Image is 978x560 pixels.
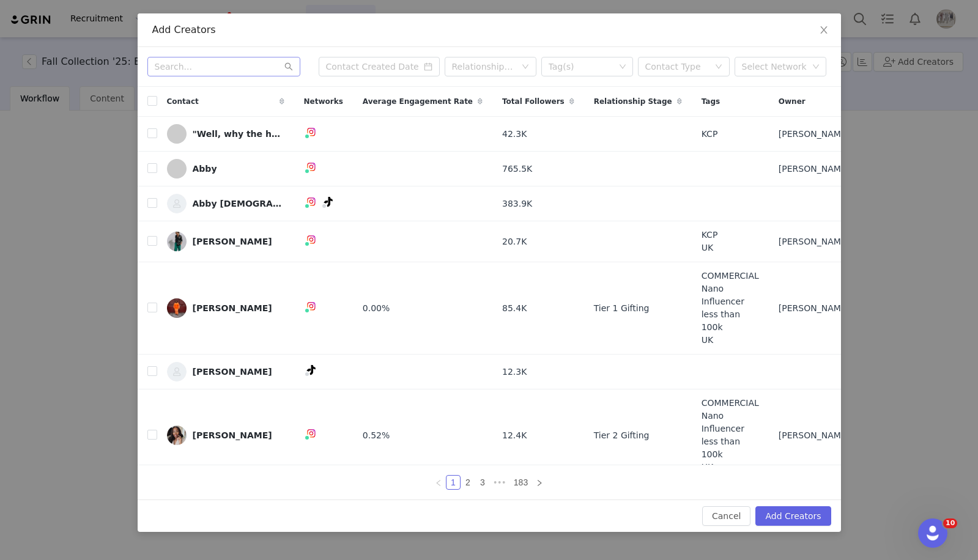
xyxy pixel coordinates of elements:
span: 0.00% [363,302,390,315]
span: 12.4K [502,429,527,442]
span: COMMERCIAL Nano Influencer less than 100k UK [702,397,759,474]
span: 42.3K [502,128,527,141]
span: KCP [702,128,718,141]
a: 1 [446,476,460,489]
div: Abby [DEMOGRAPHIC_DATA] [193,199,284,208]
img: instagram.svg [306,197,316,207]
img: instagram.svg [306,235,316,245]
span: [PERSON_NAME] [779,163,850,175]
a: "Well, why the hell not?" [167,124,284,144]
iframe: Intercom live chat [918,518,947,548]
span: Total Followers [502,96,565,107]
a: 183 [510,476,532,489]
a: Abby [167,159,284,179]
input: Search... [147,57,300,76]
span: [PERSON_NAME] [779,128,850,141]
img: 56922738-3375-41c3-b26c-b28260ea302d.jpg [167,232,187,251]
span: Relationship Stage [594,96,672,107]
i: icon: right [536,479,543,487]
a: [PERSON_NAME] [167,232,284,251]
span: Tags [702,96,720,107]
span: Contact [167,96,199,107]
span: 85.4K [502,302,527,315]
img: fc2bf269-d4a1-4367-9052-0a3e73bf9b38--s.jpg [167,426,187,445]
i: icon: down [619,63,626,72]
div: [PERSON_NAME] [193,303,272,313]
input: Contact Created Date [319,57,440,76]
i: icon: search [284,62,293,71]
button: Add Creators [755,506,831,526]
img: instagram.svg [306,429,316,438]
span: ••• [490,475,509,490]
img: 26915c04-939d-467a-815d-20de4d1d4361--s.jpg [167,362,187,381]
a: [PERSON_NAME] [167,426,284,445]
span: 10 [943,518,957,528]
img: a94d43db-96e4-42eb-83c3-495158e5d9c1--s.jpg [167,194,187,213]
img: instagram.svg [306,127,316,137]
div: Tag(s) [549,61,615,73]
span: [PERSON_NAME] [779,235,850,248]
div: "Well, why the hell not?" [193,129,284,139]
div: Contact Type [645,61,709,73]
div: Select Network [742,61,808,73]
a: [PERSON_NAME] [167,362,284,381]
a: 3 [476,476,489,489]
li: 1 [446,475,461,490]
li: 3 [475,475,490,490]
span: 765.5K [502,163,532,175]
li: Previous Page [431,475,446,490]
a: [PERSON_NAME] [167,298,284,318]
span: Average Engagement Rate [363,96,473,107]
button: Close [807,13,841,48]
span: Owner [779,96,806,107]
span: Networks [304,96,343,107]
span: [PERSON_NAME] [779,429,850,442]
i: icon: calendar [424,62,432,71]
i: icon: down [715,63,722,72]
img: instagram.svg [306,301,316,311]
a: Abby [DEMOGRAPHIC_DATA] [167,194,284,213]
li: 2 [461,475,475,490]
div: [PERSON_NAME] [193,237,272,246]
span: Tier 2 Gifting [594,429,650,442]
img: instagram.svg [306,162,316,172]
span: [PERSON_NAME] [779,302,850,315]
li: 183 [509,475,532,490]
li: Next 3 Pages [490,475,509,490]
span: Tier 1 Gifting [594,302,650,315]
div: [PERSON_NAME] [193,367,272,377]
div: [PERSON_NAME] [193,430,272,440]
div: Relationship Stage [452,61,516,73]
span: COMMERCIAL Nano Influencer less than 100k UK [702,270,759,347]
li: Next Page [532,475,547,490]
button: Cancel [702,506,750,526]
span: 0.52% [363,429,390,442]
img: 53cf1a2d-93ce-4a3c-990c-eda23fb760f8--s.jpg [167,298,187,318]
div: Abby [193,164,217,174]
i: icon: close [819,25,829,35]
div: Add Creators [152,23,826,37]
i: icon: down [522,63,529,72]
i: icon: left [435,479,442,487]
span: KCP UK [702,229,718,254]
span: 20.7K [502,235,527,248]
a: 2 [461,476,475,489]
span: 12.3K [502,366,527,378]
span: 383.9K [502,197,532,210]
i: icon: down [812,63,820,72]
